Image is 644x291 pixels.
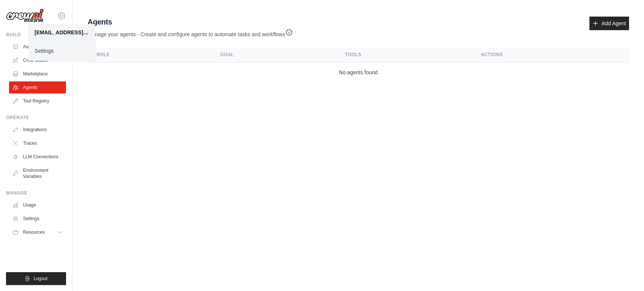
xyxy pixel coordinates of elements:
[336,47,472,63] th: Tools
[9,199,66,211] a: Usage
[9,81,66,93] a: Agents
[589,17,629,30] a: Add Agent
[88,47,211,63] th: Role
[6,32,66,38] div: Build
[9,68,66,80] a: Marketplace
[88,17,293,27] h2: Agents
[9,164,66,182] a: Environment Variables
[9,124,66,136] a: Integrations
[6,272,66,285] button: Logout
[9,95,66,107] a: Tool Registry
[6,190,66,196] div: Manage
[9,151,66,163] a: LLM Connections
[88,27,293,38] p: Manage your agents - Create and configure agents to automate tasks and workflows
[34,276,48,282] span: Logout
[9,41,66,53] a: Automations
[23,229,45,235] span: Resources
[211,47,336,63] th: Goal
[472,47,629,63] th: Actions
[88,63,629,83] td: No agents found
[9,54,66,66] a: Crew Studio
[9,226,66,238] button: Resources
[29,44,95,58] a: Settings
[9,213,66,225] a: Settings
[6,9,44,23] img: Logo
[9,137,66,149] a: Traces
[6,115,66,121] div: Operate
[35,29,89,36] div: [EMAIL_ADDRESS][DOMAIN_NAME]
